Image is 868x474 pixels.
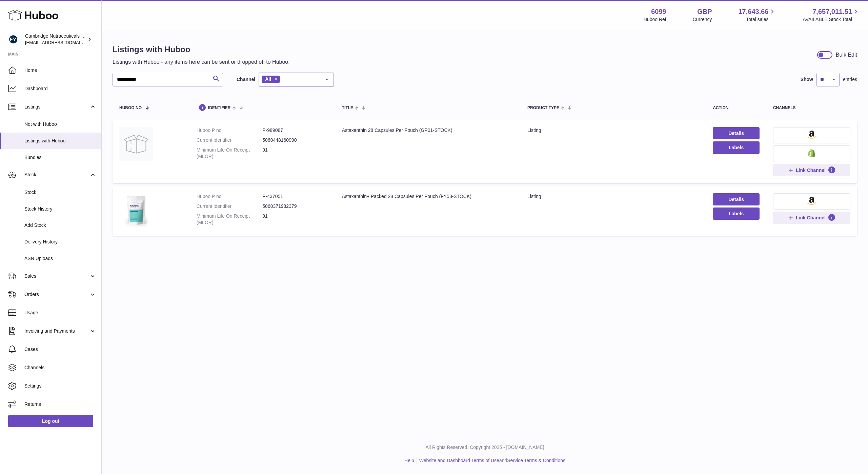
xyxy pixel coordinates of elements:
[527,106,559,110] span: Product Type
[404,458,414,463] a: Help
[713,106,760,110] div: action
[807,197,816,205] img: amazon-small.png
[237,76,255,83] label: Channel
[24,239,96,245] span: Delivery History
[24,364,96,371] span: Channels
[24,291,89,298] span: Orders
[836,51,857,59] div: Bulk Edit
[342,106,353,110] span: title
[24,222,96,229] span: Add Stock
[119,127,153,161] img: Astaxanthin 28 Capsules Per Pouch (GP01-STOCK)
[107,444,863,451] p: All Rights Reserved. Copyright 2025 - [DOMAIN_NAME]
[262,127,328,134] dd: P-989087
[342,193,514,200] div: Astaxanthin+ Packed 28 Capsules Per Pouch (FY53-STOCK)
[208,106,231,110] span: identifier
[527,193,699,200] div: listing
[24,206,96,212] span: Stock History
[24,172,89,178] span: Stock
[773,106,850,110] div: channels
[812,7,852,16] span: 7,657,011.51
[738,7,768,16] span: 17,643.66
[197,203,262,210] dt: Current identifier
[713,193,760,205] a: Details
[746,16,776,23] span: Total sales
[693,16,712,23] div: Currency
[262,147,328,160] dd: 91
[808,149,815,157] img: shopify-small.png
[8,415,93,427] a: Log out
[24,154,96,161] span: Bundles
[738,7,776,23] a: 17,643.66 Total sales
[713,127,760,139] a: Details
[262,213,328,226] dd: 91
[24,138,96,144] span: Listings with Huboo
[803,16,860,23] span: AVAILABLE Stock Total
[197,193,262,200] dt: Huboo P no
[197,137,262,143] dt: Current identifier
[773,164,850,176] button: Link Channel
[24,273,89,279] span: Sales
[25,40,100,45] span: [EMAIL_ADDRESS][DOMAIN_NAME]
[119,106,142,110] span: Huboo no
[507,458,565,463] a: Service Terms & Conditions
[527,127,699,134] div: listing
[24,189,96,196] span: Stock
[803,7,860,23] a: 7,657,011.51 AVAILABLE Stock Total
[773,212,850,224] button: Link Channel
[419,458,499,463] a: Website and Dashboard Terms of Use
[197,127,262,134] dt: Huboo P no
[801,76,813,83] label: Show
[24,401,96,408] span: Returns
[197,147,262,160] dt: Minimum Life On Receipt (MLOR)
[262,203,328,210] dd: 5060371982379
[796,167,826,173] span: Link Channel
[342,127,514,134] div: Astaxanthin 28 Capsules Per Pouch (GP01-STOCK)
[24,67,96,74] span: Home
[24,383,96,389] span: Settings
[24,121,96,127] span: Not with Huboo
[807,131,816,139] img: amazon-small.png
[119,193,153,227] img: Astaxanthin+ Packed 28 Capsules Per Pouch (FY53-STOCK)
[24,310,96,316] span: Usage
[262,193,328,200] dd: P-437051
[197,213,262,226] dt: Minimum Life On Receipt (MLOR)
[24,104,89,110] span: Listings
[113,44,290,55] h1: Listings with Huboo
[265,76,271,82] span: All
[8,34,18,44] img: huboo@camnutra.com
[644,16,666,23] div: Huboo Ref
[24,328,89,334] span: Invoicing and Payments
[713,208,760,220] button: Labels
[25,33,86,46] div: Cambridge Nutraceuticals Ltd
[713,141,760,154] button: Labels
[697,7,712,16] strong: GBP
[796,215,826,221] span: Link Channel
[24,85,96,92] span: Dashboard
[651,7,666,16] strong: 6099
[24,255,96,262] span: ASN Uploads
[24,346,96,353] span: Cases
[843,76,857,83] span: entries
[113,58,290,66] p: Listings with Huboo - any items here can be sent or dropped off to Huboo.
[262,137,328,143] dd: 5060448160990
[417,457,565,464] li: and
